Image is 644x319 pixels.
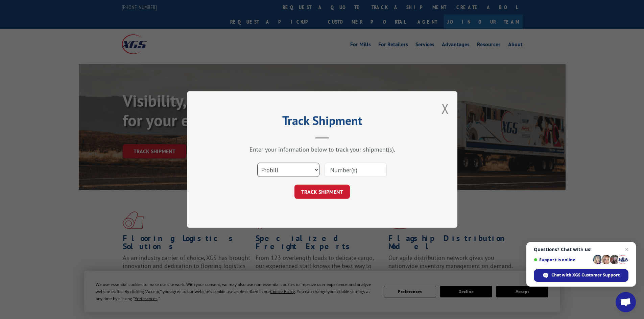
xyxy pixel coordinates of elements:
[221,116,424,129] h2: Track Shipment
[294,185,350,199] button: TRACK SHIPMENT
[534,269,628,282] div: Chat with XGS Customer Support
[442,100,449,117] button: Close modal
[325,163,387,177] input: Number(s)
[616,292,636,312] div: Open chat
[551,272,620,278] span: Chat with XGS Customer Support
[221,145,424,153] div: Enter your information below to track your shipment(s).
[534,247,628,252] span: Questions? Chat with us!
[534,257,591,262] span: Support is online
[623,245,631,254] span: Close chat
